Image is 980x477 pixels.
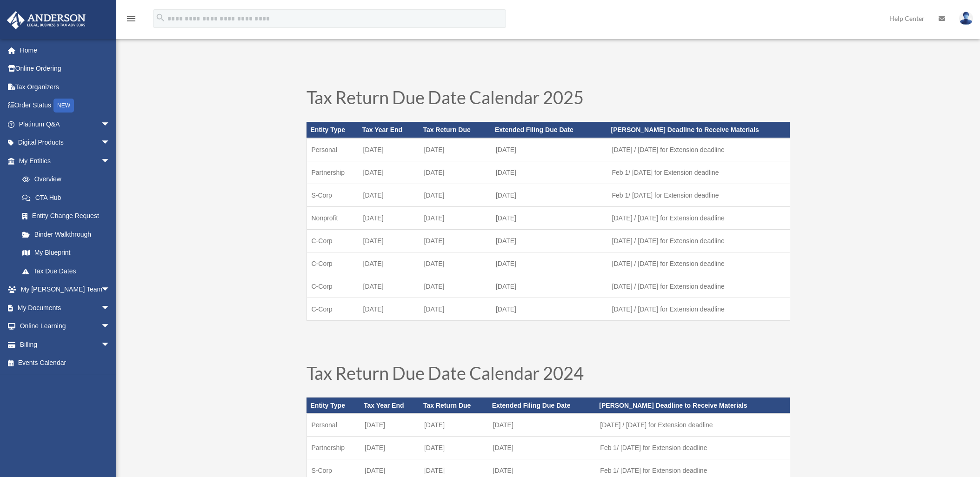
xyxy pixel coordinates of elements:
th: Tax Year End [360,397,420,413]
img: Anderson Advisors Platinum Portal [4,11,88,29]
td: [DATE] / [DATE] for Extension deadline [607,229,790,252]
td: Partnership [307,437,360,459]
a: Online Ordering [7,60,124,78]
td: [DATE] [359,161,420,184]
th: Entity Type [307,122,359,138]
td: [DATE] [419,275,491,298]
td: [DATE] [359,138,420,161]
a: My Blueprint [13,244,124,262]
a: Digital Productsarrow_drop_down [7,133,124,152]
span: arrow_drop_down [101,115,120,134]
a: CTA Hub [13,188,124,207]
a: My Documentsarrow_drop_down [7,298,124,317]
td: [DATE] [491,298,607,321]
td: [DATE] [419,252,491,275]
a: Entity Change Request [13,207,124,225]
img: User Pic [959,12,973,25]
td: [DATE] [491,275,607,298]
th: Entity Type [307,397,360,413]
a: Tax Organizers [7,78,124,96]
th: Tax Year End [359,122,420,138]
td: Nonprofit [307,206,359,229]
td: [DATE] [491,184,607,206]
td: [DATE] [359,229,420,252]
td: [DATE] / [DATE] for Extension deadline [607,252,790,275]
td: C-Corp [307,252,359,275]
td: Personal [307,138,359,161]
a: Overview [13,170,124,189]
span: arrow_drop_down [101,280,120,299]
td: [DATE] / [DATE] for Extension deadline [595,413,790,437]
td: [DATE] [491,161,607,184]
a: Billingarrow_drop_down [7,335,124,354]
td: [DATE] [491,252,607,275]
td: [DATE] [419,298,491,321]
div: NEW [53,99,74,113]
th: [PERSON_NAME] Deadline to Receive Materials [607,122,790,138]
a: Order StatusNEW [7,96,124,115]
td: [DATE] / [DATE] for Extension deadline [607,138,790,161]
td: [DATE] / [DATE] for Extension deadline [607,298,790,321]
td: Feb 1/ [DATE] for Extension deadline [607,184,790,206]
td: S-Corp [307,184,359,206]
a: My [PERSON_NAME] Teamarrow_drop_down [7,280,124,299]
td: [DATE] / [DATE] for Extension deadline [607,206,790,229]
h1: Tax Return Due Date Calendar 2024 [307,364,790,386]
td: [DATE] [419,184,491,206]
td: C-Corp [307,275,359,298]
td: [DATE] [420,437,488,459]
td: [DATE] [419,206,491,229]
td: Feb 1/ [DATE] for Extension deadline [595,437,790,459]
td: [DATE] [488,413,596,437]
td: Feb 1/ [DATE] for Extension deadline [607,161,790,184]
th: Extended Filing Due Date [488,397,596,413]
td: [DATE] [419,229,491,252]
i: search [155,13,166,23]
td: [DATE] [359,184,420,206]
span: arrow_drop_down [101,317,120,336]
td: [DATE] [360,413,420,437]
th: Tax Return Due [420,397,488,413]
td: [DATE] [359,275,420,298]
td: [DATE] [488,437,596,459]
span: arrow_drop_down [101,335,120,354]
a: Binder Walkthrough [13,225,124,244]
td: [DATE] [359,298,420,321]
h1: Tax Return Due Date Calendar 2025 [307,88,790,111]
td: C-Corp [307,229,359,252]
td: Personal [307,413,360,437]
a: Home [7,41,124,60]
td: [DATE] [491,206,607,229]
td: [DATE] [419,161,491,184]
td: [DATE] [491,138,607,161]
td: [DATE] [359,252,420,275]
th: Extended Filing Due Date [491,122,607,138]
td: [DATE] [419,138,491,161]
td: [DATE] [491,229,607,252]
a: Tax Due Dates [13,262,120,280]
td: [DATE] [360,437,420,459]
a: menu [126,16,137,24]
a: Events Calendar [7,354,124,372]
span: arrow_drop_down [101,152,120,171]
a: My Entitiesarrow_drop_down [7,152,124,170]
td: [DATE] [359,206,420,229]
i: menu [126,13,137,24]
th: Tax Return Due [419,122,491,138]
span: arrow_drop_down [101,133,120,152]
td: [DATE] / [DATE] for Extension deadline [607,275,790,298]
a: Platinum Q&Aarrow_drop_down [7,115,124,133]
td: C-Corp [307,298,359,321]
td: [DATE] [420,413,488,437]
td: Partnership [307,161,359,184]
th: [PERSON_NAME] Deadline to Receive Materials [595,397,790,413]
a: Online Learningarrow_drop_down [7,317,124,336]
span: arrow_drop_down [101,298,120,318]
